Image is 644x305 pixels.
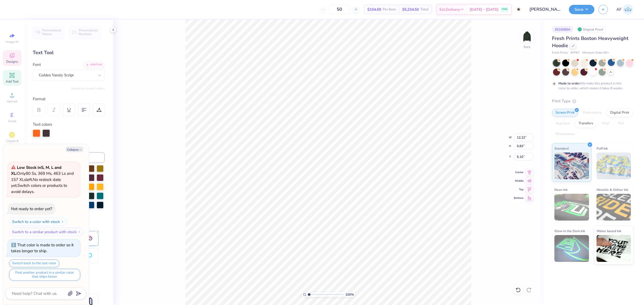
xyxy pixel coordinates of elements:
[525,4,565,15] input: Untitled Design
[554,146,569,151] span: Standard
[9,269,80,281] button: Find another product in a similar color that ships faster
[597,194,631,221] img: Metallic & Glitter Ink
[7,99,17,103] span: Upload
[78,230,81,233] img: Switch to a similar product with stock
[558,81,581,85] strong: Made to order:
[554,152,589,179] img: Standard
[42,28,61,36] span: Personalized Names
[11,242,74,254] div: That color is made to order so it takes longer to ship.
[552,130,578,138] div: Rhinestones
[502,8,507,11] span: FREE
[33,142,105,148] div: Color
[33,49,105,56] div: Text Tool
[3,139,21,147] span: Clipart & logos
[554,194,589,221] img: Neon Ink
[9,259,59,267] button: Switch back to the last color
[79,28,98,36] span: Personalized Numbers
[11,177,61,188] span: No restock date yet.
[598,120,613,128] div: Vinyl
[554,187,568,192] span: Neon Ink
[367,7,381,12] span: $104.69
[420,7,429,12] span: Total
[554,235,589,262] img: Glow in the Dark Ink
[514,170,524,174] span: Center
[552,26,573,33] div: # 516089A
[329,5,350,14] input: – –
[65,147,83,152] button: Collapse
[11,206,52,211] div: Not ready to order yet?
[383,7,396,12] span: Per Item
[552,98,633,104] div: Print Type
[616,4,633,15] a: AF
[9,217,67,226] button: Switch to a color with stock
[11,165,74,194] span: Only 80 Ss, 369 Ms, 463 Ls and 157 XLs left. Switch colors or products to avoid delays.
[607,109,633,117] div: Digital Print
[514,188,524,191] span: Top
[554,228,585,234] span: Glow in the Dark Ink
[597,187,628,192] span: Metallic & Glitter Ink
[71,86,105,91] button: Switch to Greek Letters
[470,7,499,12] span: [DATE] - [DATE]
[33,62,41,68] label: Font
[9,228,84,236] button: Switch to a similar product with stock
[522,31,532,42] img: Back
[524,44,530,49] div: Back
[345,292,354,297] span: 100 %
[552,35,628,49] span: Fresh Prints Boston Heavyweight Hoodie
[616,6,621,13] span: AF
[597,235,631,262] img: Water based Ink
[597,152,631,179] img: Puff Ink
[83,62,105,68] div: Add Font
[6,40,19,44] span: Image AI
[615,120,627,128] div: Foil
[514,196,524,200] span: Bottom
[552,109,578,117] div: Screen Print
[6,59,18,64] span: Designs
[33,96,105,102] div: Format
[569,5,594,14] button: Save
[558,81,624,91] div: We make this product in this color to order, which means it takes 8 weeks.
[33,121,52,128] label: Text colors
[597,146,608,151] span: Puff Ink
[570,51,580,55] span: # FP87
[514,179,524,183] span: Middle
[552,51,568,55] span: Fresh Prints
[11,165,61,176] strong: Low Stock in S, M, L and XL :
[61,220,64,223] img: Switch to a color with stock
[402,7,419,12] span: $5,234.50
[575,120,597,128] div: Transfers
[6,79,19,84] span: Add Text
[597,228,621,234] span: Water based Ink
[582,51,609,55] span: Minimum Order: 50 +
[580,109,605,117] div: Embroidery
[552,120,573,128] div: Applique
[576,26,606,33] div: Original Proof
[440,7,460,12] span: Est. Delivery
[623,4,633,15] img: Ana Francesca Bustamante
[8,119,16,123] span: Greek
